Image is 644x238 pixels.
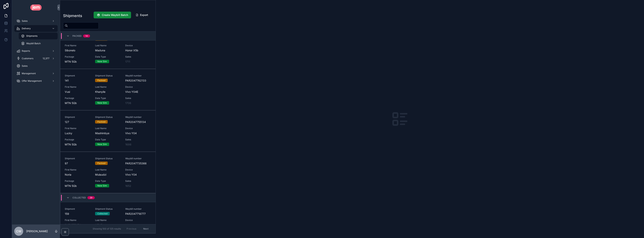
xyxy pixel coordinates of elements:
[65,162,91,165] span: 97
[95,85,121,88] span: Last Name
[22,57,33,60] span: Customers
[97,101,107,105] div: New Sim
[65,184,91,188] span: MTN 5Gb
[95,116,121,119] span: Shipment Status
[65,97,91,100] span: Package
[63,13,82,18] h1: Shipments
[125,168,151,171] span: Device
[125,184,131,188] a: 1652
[22,49,30,52] span: Reports
[95,44,121,47] span: Last Name
[60,152,156,193] a: Shipment97Shipment StatusPackedWaybill numberPAR2047735366First NameNoriaLast NameMulaudziDeviceV...
[65,74,91,77] span: Shipment
[125,49,151,52] span: Honor X5b
[65,207,91,210] span: Shipment
[65,90,91,94] span: Vusi
[102,13,128,17] span: Create Waybill Batch
[19,33,58,39] a: Shipments
[65,101,91,105] span: MTN 5Gb
[95,90,121,94] span: Khanyile
[65,143,91,146] span: MTN 5Gb
[22,27,31,30] span: Delivery
[125,212,151,216] span: PAR2047718777
[95,74,121,77] span: Shipment Status
[95,223,121,227] span: NENE
[26,229,48,233] p: [PERSON_NAME]
[133,12,151,18] button: Export
[16,229,21,234] span: CW
[95,173,121,177] span: Mulaudzi
[65,49,91,52] span: Sibonelo
[65,79,91,82] span: 141
[65,55,91,58] span: Package
[14,70,58,77] a: Management
[30,4,42,10] img: App logo
[65,173,91,177] span: Noria
[125,44,151,47] span: Device
[22,72,36,75] span: Management
[93,227,121,230] span: Showing 100 of 125 results
[125,219,151,222] span: Device
[65,223,91,227] span: BHEKIZENZO
[95,180,121,183] span: Data Type
[65,85,91,88] span: First Name
[125,162,151,165] span: PAR2047735366
[65,120,91,124] span: 127
[97,184,107,187] div: New Sim
[72,196,86,199] span: Collected
[22,79,42,82] span: Offer Management
[97,79,105,82] div: Packed
[65,219,91,222] span: First Name
[125,157,151,160] span: Waybill number
[65,127,91,130] span: First Name
[65,116,91,119] span: Shipment
[65,212,91,216] span: 159
[125,60,130,64] span: 1711
[14,18,58,24] a: Sales
[125,74,151,77] span: Waybill number
[95,138,121,141] span: Data Type
[95,127,121,130] span: Last Name
[125,120,151,124] span: PAR2047755134
[72,34,82,37] span: Packed
[19,40,58,47] a: Waybill Batch
[65,168,91,171] span: First Name
[14,78,58,84] a: Offer Management
[125,207,151,210] span: Waybill number
[125,131,151,135] span: Vivo Y04
[125,180,151,183] span: Sales
[95,97,121,100] span: Data Type
[95,55,121,58] span: Data Type
[65,157,91,160] span: Shipment
[65,60,91,64] span: MTN 5Gb
[125,85,151,88] span: Device
[65,138,91,141] span: Package
[65,44,91,47] span: First Name
[42,56,51,61] div: 12,377
[14,48,58,54] a: Reports
[97,120,105,123] div: Packed
[125,127,151,130] span: Device
[14,63,58,69] a: Sales
[65,131,91,135] span: Lucky
[60,110,156,152] a: Shipment127Shipment StatusPackedWaybill numberPAR2047755134First NameLuckyLast NameMashimbyeDevic...
[12,15,60,89] div: scrollable content
[125,79,151,82] span: PAR2047762133
[97,143,107,146] div: New Sim
[125,143,131,146] a: 1686
[60,69,156,110] a: Shipment141Shipment StatusPackedWaybill numberPAR2047762133First NameVusiLast NameKhanyileDeviceV...
[95,157,121,160] span: Shipment Status
[60,28,156,69] a: Shipment145Shipment StatusPackedWaybill numberPAR2047748102First NameSiboneloLast NameMadunaDevic...
[26,42,41,45] span: Waybill Batch
[95,168,121,171] span: Last Name
[95,49,121,52] span: Maduna
[95,131,121,135] span: Mashimbye
[95,207,121,210] span: Shipment Status
[125,90,151,94] span: Vivo Y04E
[97,212,107,215] div: Collected
[125,116,151,119] span: Waybill number
[125,101,131,105] a: 1706
[125,223,127,227] span: --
